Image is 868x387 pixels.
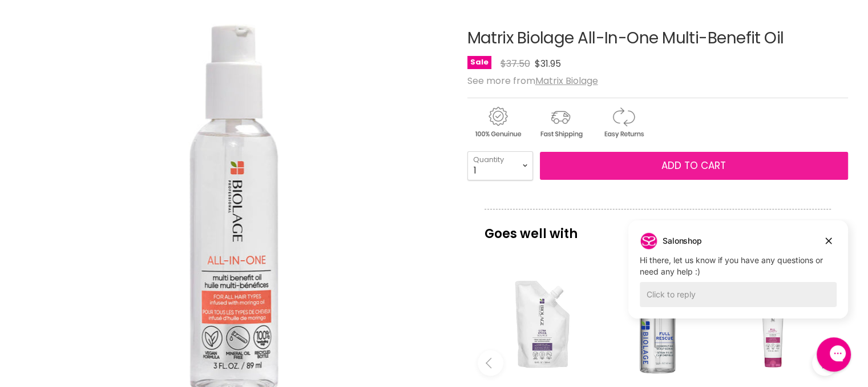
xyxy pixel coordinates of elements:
[485,209,831,247] p: Goes well with
[811,333,857,376] iframe: Gorgias live chat messenger
[535,57,561,70] span: $31.95
[540,152,848,180] button: Add to cart
[500,57,530,70] span: $37.50
[593,105,653,140] img: returns.gif
[467,30,848,47] h1: Matrix Biolage All-In-One Multi-Benefit Oil
[467,151,533,180] select: Quantity
[467,74,598,87] span: See more from
[661,159,726,172] span: Add to cart
[467,56,491,69] span: Sale
[530,105,591,140] img: shipping.gif
[620,219,857,336] iframe: Gorgias live chat campaigns
[535,74,598,87] a: Matrix Biolage
[467,105,528,140] img: genuine.gif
